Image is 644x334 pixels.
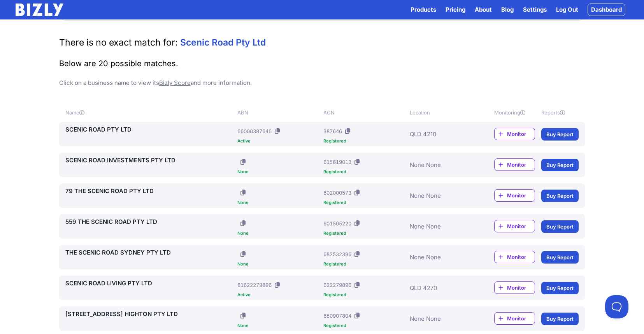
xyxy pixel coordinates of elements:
[237,231,320,236] div: None
[237,293,320,297] div: Active
[494,281,535,294] a: Monitor
[541,282,579,294] a: Buy Report
[65,186,235,196] a: 79 THE SCENIC ROAD PTY LTD
[159,79,191,86] a: Bizly Score
[605,295,628,318] iframe: Toggle Customer Support
[65,309,235,319] a: [STREET_ADDRESS] HIGHTON PTY LTD
[507,192,535,199] span: Monitor
[323,312,351,320] div: 680907804
[410,156,471,174] div: None None
[65,125,235,134] a: SCENIC ROAD PTY LTD
[323,250,351,258] div: 682532396
[323,293,406,297] div: Registered
[410,309,471,328] div: None None
[323,170,406,174] div: Registered
[446,5,465,14] a: Pricing
[323,220,351,227] div: 601505220
[237,262,320,266] div: None
[507,222,535,230] span: Monitor
[65,109,235,116] div: Name
[323,262,406,266] div: Registered
[494,220,535,232] a: Monitor
[541,109,579,116] div: Reports
[507,130,535,138] span: Monitor
[65,156,235,165] a: SCENIC ROAD INVESTMENTS PTY LTD
[507,284,535,292] span: Monitor
[410,279,471,297] div: QLD 4270
[494,251,535,263] a: Monitor
[523,5,547,14] a: Settings
[237,323,320,328] div: None
[494,128,535,140] a: Monitor
[323,231,406,236] div: Registered
[507,253,535,261] span: Monitor
[323,158,351,166] div: 615619013
[237,109,320,116] div: ABN
[323,200,406,205] div: Registered
[507,161,535,169] span: Monitor
[507,315,535,322] span: Monitor
[541,159,579,171] a: Buy Report
[65,279,235,288] a: SCENIC ROAD LIVING PTY LTD
[180,37,266,48] span: Scenic Road Pty Ltd
[323,109,406,116] div: ACN
[541,313,579,325] a: Buy Report
[494,109,535,116] div: Monitoring
[237,139,320,143] div: Active
[410,109,471,116] div: Location
[541,128,579,141] a: Buy Report
[541,190,579,202] a: Buy Report
[323,189,351,197] div: 602000573
[237,200,320,205] div: None
[237,127,272,135] div: 66000387646
[237,281,272,289] div: 81622279896
[494,189,535,202] a: Monitor
[541,251,579,264] a: Buy Report
[410,217,471,236] div: None None
[323,127,342,135] div: 387646
[501,5,514,14] a: Blog
[411,5,436,14] button: Products
[59,59,178,68] span: Below are 20 possible matches.
[556,5,578,14] a: Log Out
[410,248,471,266] div: None None
[475,5,492,14] a: About
[410,125,471,143] div: QLD 4210
[323,281,351,289] div: 622279896
[65,217,235,227] a: 559 THE SCENIC ROAD PTY LTD
[541,220,579,233] a: Buy Report
[494,312,535,325] a: Monitor
[410,186,471,205] div: None None
[494,158,535,171] a: Monitor
[237,170,320,174] div: None
[588,4,625,16] a: Dashboard
[59,78,585,88] p: Click on a business name to view its and more information.
[65,248,235,257] a: THE SCENIC ROAD SYDNEY PTY LTD
[323,323,406,328] div: Registered
[59,37,178,48] span: There is no exact match for:
[323,139,406,143] div: Registered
